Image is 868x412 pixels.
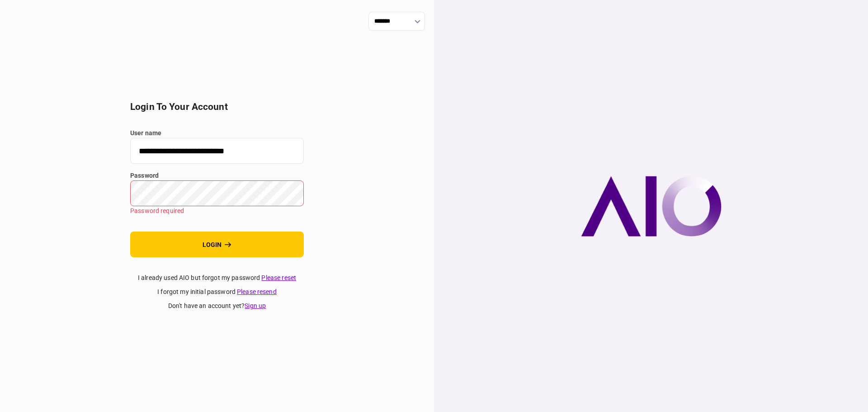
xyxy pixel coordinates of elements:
[130,101,304,113] h2: login to your account
[261,274,296,281] a: Please reset
[130,232,304,257] button: login
[130,171,304,180] label: password
[130,273,304,283] div: I already used AIO but forgot my password
[130,180,304,206] input: password
[581,176,722,237] img: AIO company logo
[130,128,304,138] label: user name
[130,206,304,216] div: Password required
[368,12,425,31] input: show language options
[130,287,304,297] div: I forgot my initial password
[237,288,277,295] a: Please resend
[130,301,304,311] div: don't have an account yet ?
[245,302,266,309] a: Sign up
[130,138,304,164] input: user name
